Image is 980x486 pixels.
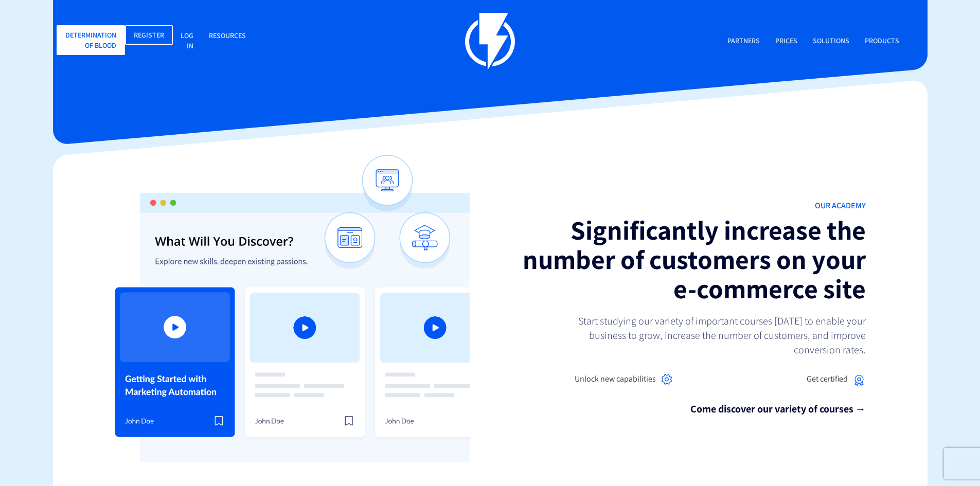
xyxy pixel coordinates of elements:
[727,36,760,45] font: Partners
[209,31,246,40] font: Resources
[815,200,866,211] font: Our Academy
[857,30,907,52] a: Products
[807,373,848,384] font: Get certified
[805,30,857,52] a: Solutions
[775,36,797,45] font: Prices
[57,25,125,55] a: Determination of blood
[498,402,866,417] a: Come discover our variety of courses →
[720,30,768,52] a: Partners
[125,25,173,45] a: Register
[575,373,656,384] font: Unlock new capabilities
[578,314,866,356] font: Start studying our variety of important courses [DATE] to enable your business to grow, increase ...
[181,31,193,50] font: Log in
[690,402,866,416] font: Come discover our variety of courses →
[865,36,899,45] font: Products
[523,212,866,306] font: Significantly increase the number of customers on your e-commerce site
[201,25,254,47] a: Resources
[768,30,805,52] a: Prices
[813,36,849,45] font: Solutions
[173,25,201,58] a: Log in
[65,30,116,50] font: Determination of blood
[134,30,164,40] font: Register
